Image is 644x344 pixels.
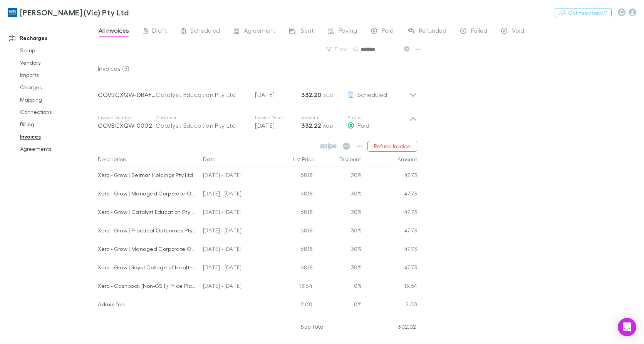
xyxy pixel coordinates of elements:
[200,222,269,241] div: [DATE] - [DATE]
[98,185,197,202] div: Xero - Grow | Managed Corporate Outcomes (SS)
[618,318,636,336] div: Open Intercom Messenger
[156,121,247,130] div: Catalyst Education Pty Ltd
[98,90,156,99] p: COVBCXQW-DRAFT
[12,69,102,81] a: Imports
[315,185,362,204] div: 30%
[315,278,362,296] div: 0%
[315,222,362,241] div: 30%
[269,241,315,259] div: 68.18
[301,27,314,37] span: Sent
[269,278,315,296] div: 13.64
[98,259,197,276] div: Xero - Grow | Royal College of Healthcare Pty Ltd
[315,296,362,315] div: 0%
[357,91,387,98] span: Scheduled
[512,27,524,37] span: Void
[200,241,269,259] div: [DATE] - [DATE]
[301,122,321,129] strong: 332.22
[92,76,423,107] div: COVBCXQW-DRAFTCatalyst Education Pty Ltd[DATE]332.20 AUDScheduled
[255,121,301,130] p: [DATE]
[12,106,102,118] a: Connections
[156,90,247,99] div: Catalyst Education Pty Ltd
[200,204,269,222] div: [DATE] - [DATE]
[362,296,418,315] div: 2.00
[269,259,315,278] div: 68.18
[269,222,315,241] div: 68.18
[315,167,362,185] div: 30%
[339,27,357,37] span: Paying
[300,320,325,334] p: Sub Total
[12,118,102,130] a: Billing
[269,167,315,185] div: 68.18
[323,123,333,129] span: AUD
[269,204,315,222] div: 68.18
[471,27,487,37] span: Failed
[269,185,315,204] div: 68.18
[3,3,133,22] a: [PERSON_NAME] (Vic) Pty Ltd
[20,8,129,17] h3: [PERSON_NAME] (Vic) Pty Ltd
[362,167,418,185] div: 47.73
[98,167,197,183] div: Xero - Grow | Selmar Holdings Pty Ltd
[92,107,423,138] div: Invoice NumberCOVBCXQW-0002CustomerCatalyst Education Pty LtdInvoice Date[DATE]Amount332.22 AUDSt...
[98,115,156,121] p: Invoice Number
[362,185,418,204] div: 47.73
[12,130,102,143] a: Invoices
[98,222,197,239] div: Xero - Grow | Practical Outcomes Pty Ltd
[2,32,102,44] a: Recharges
[362,259,418,278] div: 47.73
[301,91,321,99] strong: 332.20
[322,45,352,54] button: Filter
[98,296,197,312] div: Admin fee
[382,27,394,37] span: Paid
[357,122,369,129] span: Paid
[99,27,129,37] span: All invoices
[323,92,334,98] span: AUD
[315,259,362,278] div: 30%
[269,296,315,315] div: 2.00
[315,241,362,259] div: 30%
[200,278,269,296] div: [DATE] - [DATE]
[255,90,301,99] p: [DATE]
[362,222,418,241] div: 47.73
[362,204,418,222] div: 47.73
[301,115,347,121] p: Amount
[12,143,102,155] a: Agreements
[190,27,220,37] span: Scheduled
[152,27,167,37] span: Draft
[362,278,418,296] div: 13.64
[315,204,362,222] div: 30%
[98,204,197,220] div: Xero - Grow | Catalyst Education Pty Ltd
[200,185,269,204] div: [DATE] - [DATE]
[367,141,417,152] button: Refund Invoice
[156,115,247,121] p: Customer
[98,278,197,294] div: Xero - Cashbook (Non-GST) Price Plan | Selmar Group Pty Ltd
[12,81,102,94] a: Charges
[12,94,102,106] a: Mapping
[419,27,446,37] span: Refunded
[244,27,275,37] span: Agreement
[12,44,102,57] a: Setup
[347,115,409,121] p: Status
[255,115,301,121] p: Invoice Date
[200,259,269,278] div: [DATE] - [DATE]
[98,241,197,257] div: Xero - Grow | Managed Corporate Outcomes Pty Ltd
[12,57,102,69] a: Vendors
[555,8,612,17] button: Got Feedback?
[200,167,269,185] div: [DATE] - [DATE]
[398,320,416,334] p: 302.02
[362,241,418,259] div: 47.73
[98,121,156,130] p: COVBCXQW-0002
[8,8,17,17] img: William Buck (Vic) Pty Ltd's Logo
